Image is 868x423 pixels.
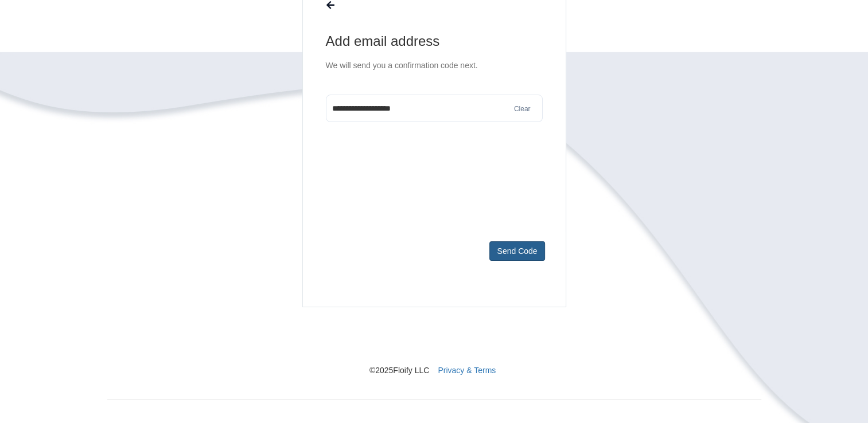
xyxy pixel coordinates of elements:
[489,241,544,261] button: Send Code
[107,307,761,376] nav: © 2025 Floify LLC
[326,60,543,72] p: We will send you a confirmation code next.
[326,32,543,50] h1: Add email address
[511,104,534,115] button: Clear
[438,366,496,375] a: Privacy & Terms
